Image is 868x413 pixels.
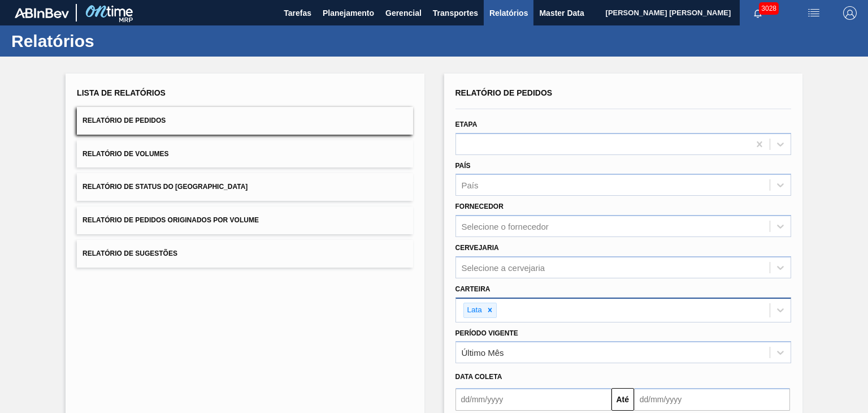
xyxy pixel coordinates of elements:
[462,348,504,358] div: Último Mês
[83,249,177,257] span: Relatório de Sugestões
[464,303,484,317] div: Lata
[455,162,471,170] label: País
[77,107,413,135] button: Relatório de Pedidos
[455,88,553,97] span: Relatório de Pedidos
[77,140,413,168] button: Relatório de Volumes
[83,183,248,191] span: Relatório de Status do [GEOGRAPHIC_DATA]
[83,150,168,158] span: Relatório de Volumes
[83,216,259,224] span: Relatório de Pedidos Originados por Volume
[462,180,479,190] div: País
[455,203,504,210] label: Fornecedor
[759,2,779,15] span: 3028
[807,6,821,20] img: userActions
[455,388,611,411] input: dd/mm/yyyy
[489,6,528,20] span: Relatórios
[77,173,413,201] button: Relatório de Status do [GEOGRAPHIC_DATA]
[462,222,549,231] div: Selecione o fornecedor
[539,6,584,20] span: Master Data
[455,329,518,337] label: Período Vigente
[77,206,413,234] button: Relatório de Pedidos Originados por Volume
[433,6,478,20] span: Transportes
[634,388,790,411] input: dd/mm/yyyy
[462,263,545,272] div: Selecione a cervejaria
[611,388,634,411] button: Até
[77,240,413,268] button: Relatório de Sugestões
[11,35,212,48] h1: Relatórios
[83,117,166,124] span: Relatório de Pedidos
[284,6,311,20] span: Tarefas
[455,373,502,381] span: Data coleta
[740,5,776,21] button: Notificações
[77,88,166,97] span: Lista de Relatórios
[15,8,69,18] img: TNhmsLtSVTkK8tSr43FrP2fwEKptu5GPRR3wAAAABJRU5ErkJggg==
[385,6,422,20] span: Gerencial
[455,121,478,128] label: Etapa
[455,285,491,293] label: Carteira
[455,244,499,252] label: Cervejaria
[323,6,374,20] span: Planejamento
[843,6,857,20] img: Logout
